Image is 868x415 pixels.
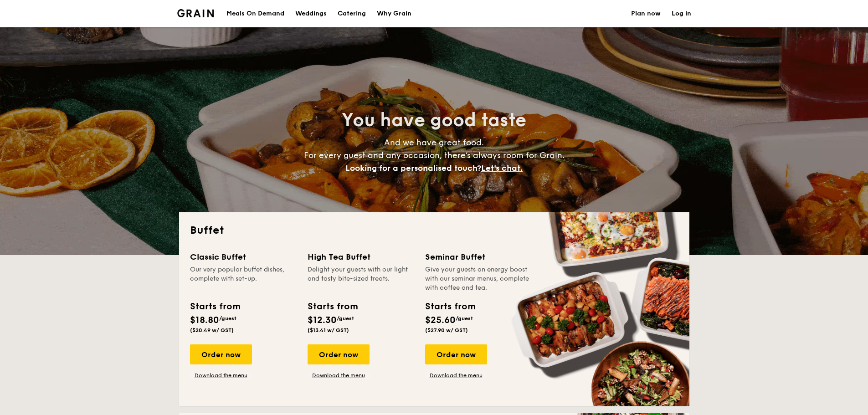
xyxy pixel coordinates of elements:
span: /guest [219,315,236,322]
span: Looking for a personalised touch? [345,163,481,173]
div: Seminar Buffet [425,251,532,263]
h2: Buffet [190,223,678,238]
span: $18.80 [190,315,219,326]
span: ($13.41 w/ GST) [308,327,349,333]
div: Order now [425,344,487,364]
div: Classic Buffet [190,251,297,263]
a: Download the menu [308,372,370,379]
a: Download the menu [190,372,252,379]
span: $25.60 [425,315,456,326]
span: You have good taste [342,109,526,131]
div: Order now [308,344,370,364]
div: Delight your guests with our light and tasty bite-sized treats. [308,265,414,292]
div: Starts from [425,300,475,313]
div: Our very popular buffet dishes, complete with set-up. [190,265,297,292]
div: High Tea Buffet [308,251,414,263]
span: /guest [337,315,354,322]
span: Let's chat. [481,163,523,173]
span: /guest [456,315,473,322]
span: And we have great food. For every guest and any occasion, there’s always room for Grain. [304,138,565,173]
a: Logotype [177,9,214,17]
a: Download the menu [425,372,487,379]
img: Grain [177,9,214,17]
div: Starts from [308,300,357,313]
div: Starts from [190,300,240,313]
span: ($27.90 w/ GST) [425,327,468,333]
div: Give your guests an energy boost with our seminar menus, complete with coffee and tea. [425,265,532,292]
span: $12.30 [308,315,337,326]
span: ($20.49 w/ GST) [190,327,234,333]
div: Order now [190,344,252,364]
